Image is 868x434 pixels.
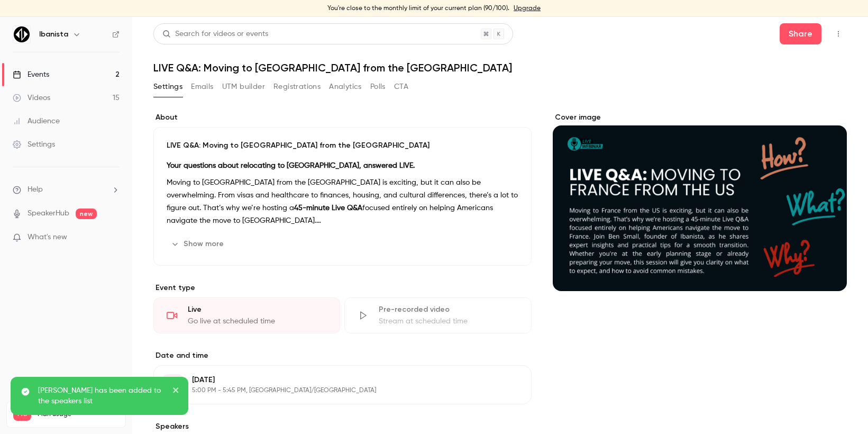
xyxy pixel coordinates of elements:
label: Speakers [153,421,532,432]
li: help-dropdown-opener [13,184,120,195]
button: Registrations [273,78,321,95]
button: close [172,385,180,398]
div: Go live at scheduled time [188,316,327,327]
div: Live [188,304,327,315]
button: Settings [153,78,182,95]
iframe: Noticeable Trigger [107,233,120,242]
label: Cover image [553,112,847,123]
p: [PERSON_NAME] has been added to the speakers list [38,385,165,406]
button: Emails [191,78,213,95]
button: Polls [370,78,386,95]
a: Upgrade [514,4,541,13]
button: Analytics [329,78,362,95]
p: [DATE] [192,375,476,385]
div: Stream at scheduled time [379,316,518,327]
img: Ibanista [13,26,30,43]
button: UTM builder [222,78,265,95]
p: 5:00 PM - 5:45 PM, [GEOGRAPHIC_DATA]/[GEOGRAPHIC_DATA] [192,386,476,395]
p: Event type [153,283,532,293]
button: Show more [167,236,230,252]
strong: Your questions about relocating to [GEOGRAPHIC_DATA], answered LIVE. [167,162,415,169]
div: Events [13,69,49,80]
div: Pre-recorded video [379,304,518,315]
p: LIVE Q&A: Moving to [GEOGRAPHIC_DATA] from the [GEOGRAPHIC_DATA] [167,140,518,151]
div: Pre-recorded videoStream at scheduled time [344,297,531,333]
div: Videos [13,93,50,103]
strong: 45-minute Live Q&A [294,204,362,212]
button: Share [780,23,821,44]
label: Date and time [153,350,532,361]
a: SpeakerHub [28,208,69,219]
div: Settings [13,139,55,150]
span: new [76,209,97,219]
div: Audience [13,116,60,126]
label: About [153,112,532,123]
div: Search for videos or events [162,29,268,40]
p: Moving to [GEOGRAPHIC_DATA] from the [GEOGRAPHIC_DATA] is exciting, but it can also be overwhelmi... [167,176,518,227]
span: What's new [28,232,67,243]
h6: Ibanista [39,29,68,40]
section: Cover image [553,112,847,291]
span: Help [28,184,43,195]
div: LiveGo live at scheduled time [153,297,340,333]
h1: LIVE Q&A: Moving to [GEOGRAPHIC_DATA] from the [GEOGRAPHIC_DATA] [153,61,847,74]
button: CTA [394,78,408,95]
